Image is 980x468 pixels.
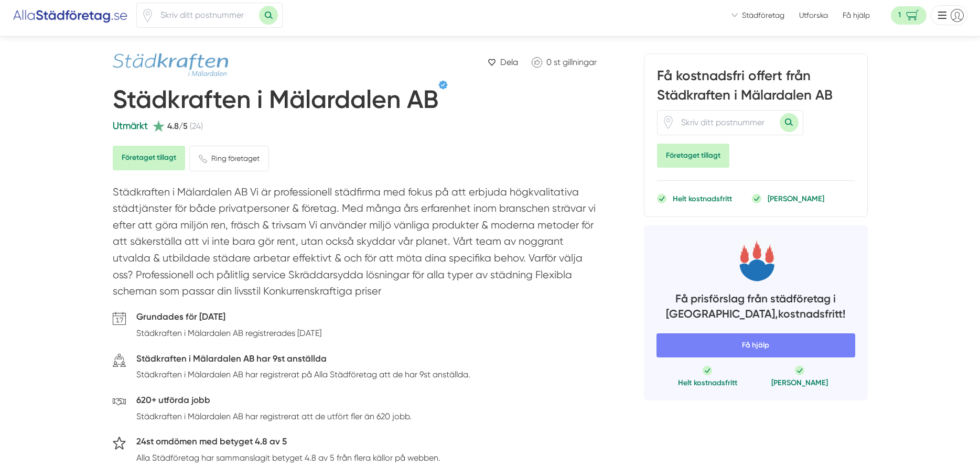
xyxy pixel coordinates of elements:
[113,84,438,119] h1: Städkraften i Mälardalen AB
[768,193,824,204] p: [PERSON_NAME]
[189,146,269,171] a: Ring företaget
[190,119,203,133] span: (24)
[526,53,602,71] a: Klicka för att gilla Städkraften i Mälardalen AB
[136,352,470,368] h5: Städkraften i Mälardalen AB har 9st anställda
[675,111,780,135] input: Skriv ditt postnummer
[136,434,440,451] h5: 24st omdömen med betyget 4.8 av 5
[136,326,321,340] p: Städkraften i Mälardalen AB registrerades [DATE]
[141,9,154,22] span: Klicka för att använda din position.
[656,333,855,357] span: Få hjälp
[843,10,870,20] span: Få hjälp
[259,6,278,25] button: Sök med postnummer
[662,116,675,129] span: Klicka för att använda din position.
[673,193,732,204] p: Helt kostnadsfritt
[141,9,154,22] svg: Pin / Karta
[136,393,412,410] h5: 620+ utförda jobb
[483,53,522,71] a: Dela
[154,3,259,27] input: Skriv ditt postnummer
[656,291,855,325] h4: Få prisförslag från städföretag i [GEOGRAPHIC_DATA], kostnadsfritt!
[211,153,260,164] span: Ring företaget
[799,10,828,20] a: Utforska
[13,7,128,24] img: Alla Städföretag
[438,80,448,90] span: Verifierat av Agim Bytyqi
[113,146,185,170] : Företaget tillagt
[771,377,828,388] p: [PERSON_NAME]
[657,67,855,110] h3: Få kostnadsfri offert från Städkraften i Mälardalen AB
[662,116,675,129] svg: Pin / Karta
[891,6,927,25] span: navigation-cart
[742,10,784,20] span: Städföretag
[657,144,729,168] : Företaget tillagt
[113,53,228,76] img: Logotyp Städkraften i Mälardalen AB
[554,57,597,67] span: st gillningar
[678,377,737,388] p: Helt kostnadsfritt
[136,310,321,326] h5: Grundades för [DATE]
[167,119,188,133] span: 4.8/5
[136,368,470,381] p: Städkraften i Mälardalen AB har registrerat på Alla Städföretag att de har 9st anställda.
[546,57,552,67] span: 0
[136,410,412,423] p: Städkraften i Mälardalen AB har registrerat att de utfört fler än 620 jobb.
[500,56,518,69] span: Dela
[780,113,799,132] button: Sök med postnummer
[113,120,148,131] span: Utmärkt
[113,184,602,305] p: Städkraften i Mälardalen AB Vi är professionell städfirma med fokus på att erbjuda högkvalitativa...
[136,451,440,464] p: Alla Städföretag har sammanslagit betyget 4.8 av 5 från flera källor på webben.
